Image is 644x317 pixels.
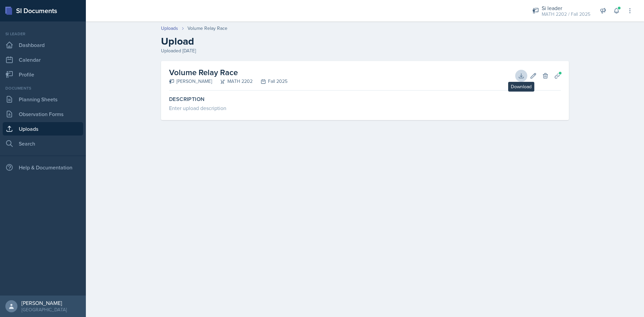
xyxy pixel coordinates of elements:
button: Download [515,70,527,82]
a: Dashboard [3,38,83,52]
h2: Volume Relay Race [169,66,287,78]
a: Calendar [3,53,83,66]
div: Enter upload description [169,104,561,112]
div: Fall 2025 [253,78,287,85]
div: [PERSON_NAME] [169,78,212,85]
a: Search [3,137,83,150]
a: Planning Sheets [3,93,83,106]
div: Uploaded [DATE] [161,47,569,54]
div: Si leader [542,4,590,12]
h2: Upload [161,35,569,47]
label: Description [169,96,561,103]
div: Documents [3,85,83,91]
a: Uploads [161,25,178,32]
div: Help & Documentation [3,161,83,174]
a: Uploads [3,122,83,136]
a: Observation Forms [3,107,83,121]
div: [GEOGRAPHIC_DATA] [21,306,67,313]
div: Si leader [3,31,83,37]
div: MATH 2202 [212,78,253,85]
div: [PERSON_NAME] [21,300,67,306]
div: MATH 2202 / Fall 2025 [542,11,590,18]
a: Profile [3,68,83,81]
div: Volume Relay Race [187,25,227,32]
